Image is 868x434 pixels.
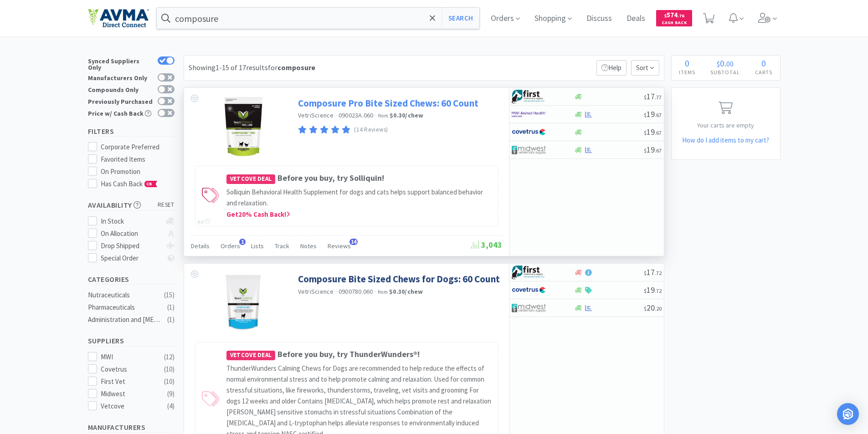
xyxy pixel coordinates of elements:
[88,290,162,301] div: Nutraceuticals
[375,287,376,296] span: ·
[88,97,153,105] div: Previously Purchased
[378,289,388,295] span: from
[389,287,423,296] strong: $0.30 / chew
[662,20,687,26] span: Cash Back
[164,376,175,387] div: ( 10 )
[164,352,175,363] div: ( 12 )
[226,210,290,219] span: Get 20 % Cash Back!
[226,172,493,185] h4: Before you buy, try Solliquin!
[678,13,684,19] span: . 76
[644,127,662,137] span: 19
[655,129,662,136] span: . 67
[685,57,689,69] span: 0
[223,273,263,332] img: ad693dfefb674e06b41af159d9233f08_118251.png
[656,6,692,31] a: $574.76Cash Back
[623,15,649,23] a: Deals
[672,68,703,77] h4: Items
[88,73,153,81] div: Manufacturers Only
[335,287,337,296] span: ·
[644,109,662,119] span: 19
[672,135,780,146] h5: How do I add items to my cart?
[88,336,175,346] h5: Suppliers
[390,111,424,119] strong: $0.30 / chew
[88,422,175,433] h5: Manufacturers
[226,187,493,209] p: Solliquin Behavioral Health Supplement for dogs and cats helps support balanced behavior and rela...
[167,302,175,313] div: ( 1 )
[664,10,684,19] span: 574
[298,111,334,119] a: VetriScience
[298,97,478,109] a: Composure Pro Bite Sized Chews: 60 Count
[512,266,546,279] img: 67d67680309e4a0bb49a5ff0391dcc42_6.png
[189,62,315,74] div: Showing 1-15 of 17 results
[378,112,388,119] span: from
[88,56,153,71] div: Synced Suppliers Only
[101,364,157,375] div: Covetrus
[101,388,157,399] div: Midwest
[328,242,351,250] span: Reviews
[349,239,358,245] span: 14
[717,59,720,68] span: $
[644,285,662,295] span: 19
[101,240,161,251] div: Drop Shipped
[145,181,154,187] span: CB
[101,228,161,239] div: On Allocation
[655,287,662,294] span: . 72
[101,216,161,227] div: In Stock
[226,348,493,361] h4: Before you buy, try ThunderWunders®!
[644,267,662,277] span: 17
[596,60,627,76] p: Help
[239,239,246,245] span: 1
[703,68,748,77] h4: Subtotal
[298,287,334,296] a: VetriScience
[644,94,647,101] span: $
[88,200,175,210] h5: Availability
[644,144,662,155] span: 19
[664,13,667,19] span: $
[88,302,162,313] div: Pharmaceuticals
[471,240,502,250] span: 3,043
[268,63,315,72] span: for
[644,302,662,313] span: 20
[442,8,479,29] button: Search
[88,126,175,137] h5: Filters
[375,111,377,119] span: ·
[167,401,175,412] div: ( 4 )
[88,274,175,285] h5: Categories
[631,60,659,76] span: Sort
[512,143,546,157] img: 4dd14cff54a648ac9e977f0c5da9bc2e_5.png
[644,287,647,294] span: $
[339,111,374,119] span: 090023A.060
[512,301,546,315] img: 4dd14cff54a648ac9e977f0c5da9bc2e_5.png
[214,97,273,156] img: c300b027dc304765acf1287f62c37da6_64459.jpeg
[88,85,153,93] div: Compounds Only
[298,273,500,285] a: Composure Bite Sized Chews for Dogs: 60 Count
[655,270,662,276] span: . 72
[101,142,175,153] div: Corporate Preferred
[164,364,175,375] div: ( 10 )
[655,305,662,312] span: . 20
[157,8,480,29] input: Search by item, sku, manufacturer, ingredient, size...
[761,57,766,69] span: 0
[644,112,647,118] span: $
[644,305,647,312] span: $
[644,91,662,102] span: 17
[655,94,662,101] span: . 77
[644,270,647,276] span: $
[720,57,724,69] span: 0
[703,59,748,68] div: .
[251,242,264,250] span: Lists
[101,154,175,165] div: Favorited Items
[226,174,276,184] span: Vetcove Deal
[726,59,734,68] span: 00
[101,179,158,188] span: Has Cash Back
[644,147,647,154] span: $
[837,403,859,425] div: Open Intercom Messenger
[583,15,616,23] a: Discuss
[655,112,662,118] span: . 67
[655,147,662,154] span: . 67
[354,125,388,135] p: (14 Reviews)
[101,401,157,412] div: Vetcove
[158,200,175,210] span: reset
[197,217,210,226] div: Ad
[748,68,780,77] h4: Carts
